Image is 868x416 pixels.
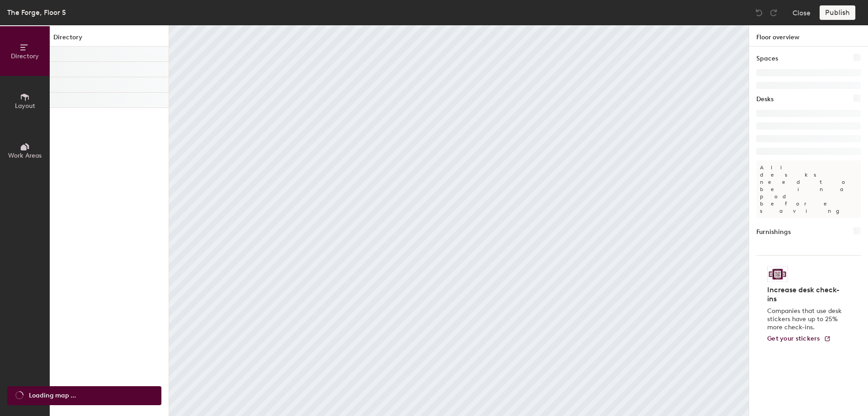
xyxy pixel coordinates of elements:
[767,285,844,304] h4: Increase desk check-ins
[756,54,778,64] h1: Spaces
[755,8,764,17] img: Undo
[169,25,749,416] canvas: Map
[11,52,39,60] span: Directory
[15,102,35,110] span: Layout
[8,152,42,159] span: Work Areas
[756,94,774,104] h1: Desks
[769,8,778,17] img: Redo
[767,307,844,332] p: Companies that use desk stickers have up to 25% more check-ins.
[756,160,861,218] p: All desks need to be in a pod before saving
[29,391,76,401] span: Loading map ...
[767,335,820,342] span: Get your stickers
[756,227,791,237] h1: Furnishings
[749,25,868,47] h1: Floor overview
[767,266,788,282] img: Sticker logo
[50,33,169,47] h1: Directory
[793,5,811,20] button: Close
[7,7,66,18] div: The Forge, Floor 5
[767,335,831,343] a: Get your stickers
